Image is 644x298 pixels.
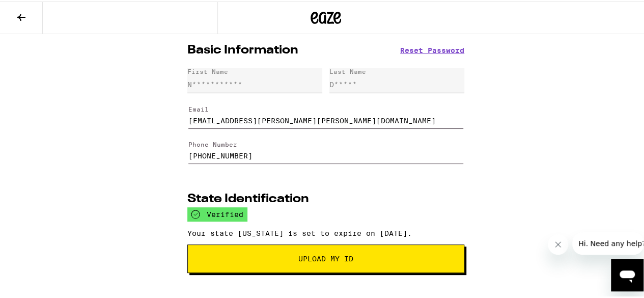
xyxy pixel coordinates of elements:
span: Hi. Need any help? [6,7,73,15]
h2: Basic Information [187,43,298,55]
span: Upload My ID [298,254,353,261]
iframe: Message from company [572,231,643,253]
label: Email [188,104,209,111]
form: Edit Email Address [187,95,464,131]
p: Your state [US_STATE] is set to expire on [DATE]. [187,228,464,236]
button: Upload My ID [187,243,464,272]
button: Reset Password [400,45,464,52]
div: verified [187,206,247,220]
div: Last Name [329,67,366,73]
label: Phone Number [188,140,237,146]
form: Edit Phone Number [187,131,464,167]
iframe: Button to launch messaging window [611,257,643,290]
div: First Name [187,67,228,73]
iframe: Close message [548,233,568,253]
h2: State Identification [187,192,309,204]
